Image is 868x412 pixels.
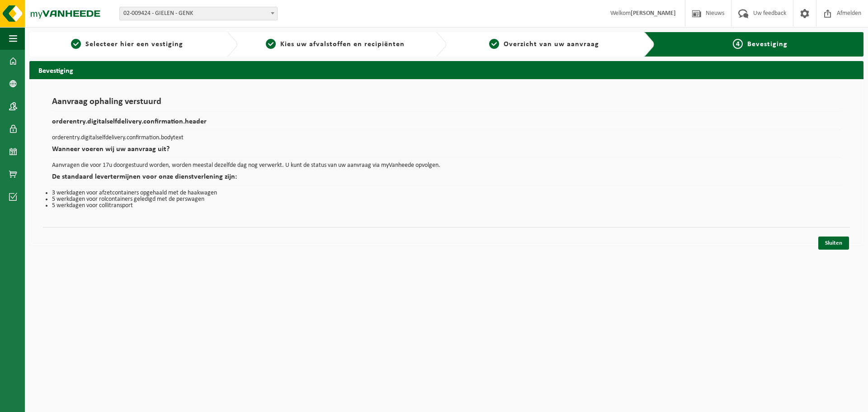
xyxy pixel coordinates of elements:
span: Kies uw afvalstoffen en recipiënten [280,41,405,48]
span: Selecteer hier een vestiging [85,41,183,48]
span: 02-009424 - GIELEN - GENK [120,7,277,20]
p: orderentry.digitalselfdelivery.confirmation.bodytext [52,135,841,141]
span: Bevestiging [747,41,788,48]
span: 02-009424 - GIELEN - GENK [119,7,278,20]
li: 5 werkdagen voor collitransport [52,203,841,209]
h2: orderentry.digitalselfdelivery.confirmation.header [52,118,841,130]
li: 5 werkdagen voor rolcontainers geledigd met de perswagen [52,196,841,203]
a: 3Overzicht van uw aanvraag [451,39,637,50]
a: 2Kies uw afvalstoffen en recipiënten [242,39,428,50]
h2: De standaard levertermijnen voor onze dienstverlening zijn: [52,173,841,185]
span: 3 [489,39,499,49]
a: 1Selecteer hier een vestiging [34,39,220,50]
a: Sluiten [818,237,849,250]
span: 1 [71,39,81,49]
p: Aanvragen die voor 17u doorgestuurd worden, worden meestal dezelfde dag nog verwerkt. U kunt de s... [52,162,841,169]
h1: Aanvraag ophaling verstuurd [52,97,841,111]
span: Overzicht van uw aanvraag [504,41,599,48]
li: 3 werkdagen voor afzetcontainers opgehaald met de haakwagen [52,190,841,196]
h2: Wanneer voeren wij uw aanvraag uit? [52,146,841,158]
h2: Bevestiging [29,61,863,79]
span: 2 [266,39,276,49]
span: 4 [733,39,743,49]
strong: [PERSON_NAME] [631,10,676,17]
